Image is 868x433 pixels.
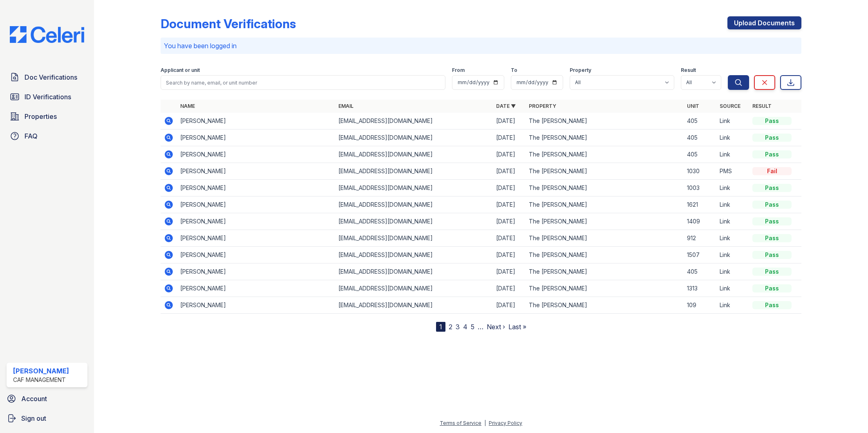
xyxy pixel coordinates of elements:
[526,280,684,297] td: The [PERSON_NAME]
[7,108,87,125] a: Properties
[25,112,57,121] span: Properties
[716,113,749,129] td: Link
[684,196,716,213] td: 1621
[484,420,486,426] div: |
[21,413,46,423] span: Sign out
[526,129,684,146] td: The [PERSON_NAME]
[493,196,526,213] td: [DATE]
[25,72,77,82] span: Doc Verifications
[449,323,452,331] a: 2
[684,297,716,314] td: 109
[752,167,792,175] div: Fail
[25,92,71,102] span: ID Verifications
[436,322,445,332] div: 1
[335,113,493,129] td: [EMAIL_ADDRESS][DOMAIN_NAME]
[493,129,526,146] td: [DATE]
[493,213,526,230] td: [DATE]
[487,323,505,331] a: Next ›
[716,297,749,314] td: Link
[720,103,740,109] a: Source
[526,263,684,280] td: The [PERSON_NAME]
[177,247,335,263] td: [PERSON_NAME]
[478,322,483,332] span: …
[7,89,87,105] a: ID Verifications
[335,213,493,230] td: [EMAIL_ADDRESS][DOMAIN_NAME]
[684,213,716,230] td: 1409
[716,163,749,180] td: PMS
[752,201,792,209] div: Pass
[716,230,749,247] td: Link
[164,41,799,51] p: You have been logged in
[716,180,749,196] td: Link
[526,196,684,213] td: The [PERSON_NAME]
[526,297,684,314] td: The [PERSON_NAME]
[684,163,716,180] td: 1030
[752,301,792,309] div: Pass
[570,67,591,74] label: Property
[177,196,335,213] td: [PERSON_NAME]
[493,163,526,180] td: [DATE]
[526,180,684,196] td: The [PERSON_NAME]
[716,280,749,297] td: Link
[526,213,684,230] td: The [PERSON_NAME]
[526,247,684,263] td: The [PERSON_NAME]
[752,284,792,292] div: Pass
[177,163,335,180] td: [PERSON_NAME]
[526,230,684,247] td: The [PERSON_NAME]
[177,113,335,129] td: [PERSON_NAME]
[493,180,526,196] td: [DATE]
[335,129,493,146] td: [EMAIL_ADDRESS][DOMAIN_NAME]
[456,323,460,331] a: 3
[338,103,353,109] a: Email
[335,297,493,314] td: [EMAIL_ADDRESS][DOMAIN_NAME]
[684,280,716,297] td: 1313
[684,247,716,263] td: 1507
[687,103,699,109] a: Unit
[335,196,493,213] td: [EMAIL_ADDRESS][DOMAIN_NAME]
[493,146,526,163] td: [DATE]
[177,297,335,314] td: [PERSON_NAME]
[3,391,91,407] a: Account
[161,16,296,31] div: Document Verifications
[493,263,526,280] td: [DATE]
[716,196,749,213] td: Link
[684,180,716,196] td: 1003
[684,230,716,247] td: 912
[489,420,522,426] a: Privacy Policy
[529,103,556,109] a: Property
[13,366,69,376] div: [PERSON_NAME]
[161,75,446,90] input: Search by name, email, or unit number
[752,234,792,242] div: Pass
[7,69,87,85] a: Doc Verifications
[335,180,493,196] td: [EMAIL_ADDRESS][DOMAIN_NAME]
[681,67,696,74] label: Result
[727,16,801,29] a: Upload Documents
[716,263,749,280] td: Link
[716,247,749,263] td: Link
[752,103,772,109] a: Result
[752,150,792,158] div: Pass
[471,323,474,331] a: 5
[496,103,516,109] a: Date ▼
[752,217,792,225] div: Pass
[7,128,87,144] a: FAQ
[684,263,716,280] td: 405
[335,247,493,263] td: [EMAIL_ADDRESS][DOMAIN_NAME]
[177,180,335,196] td: [PERSON_NAME]
[335,163,493,180] td: [EMAIL_ADDRESS][DOMAIN_NAME]
[177,213,335,230] td: [PERSON_NAME]
[716,129,749,146] td: Link
[716,213,749,230] td: Link
[508,323,526,331] a: Last »
[335,263,493,280] td: [EMAIL_ADDRESS][DOMAIN_NAME]
[493,247,526,263] td: [DATE]
[177,230,335,247] td: [PERSON_NAME]
[3,410,91,426] a: Sign out
[752,251,792,259] div: Pass
[526,163,684,180] td: The [PERSON_NAME]
[752,268,792,276] div: Pass
[452,67,465,74] label: From
[177,280,335,297] td: [PERSON_NAME]
[13,376,69,384] div: CAF Management
[161,67,200,74] label: Applicant or unit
